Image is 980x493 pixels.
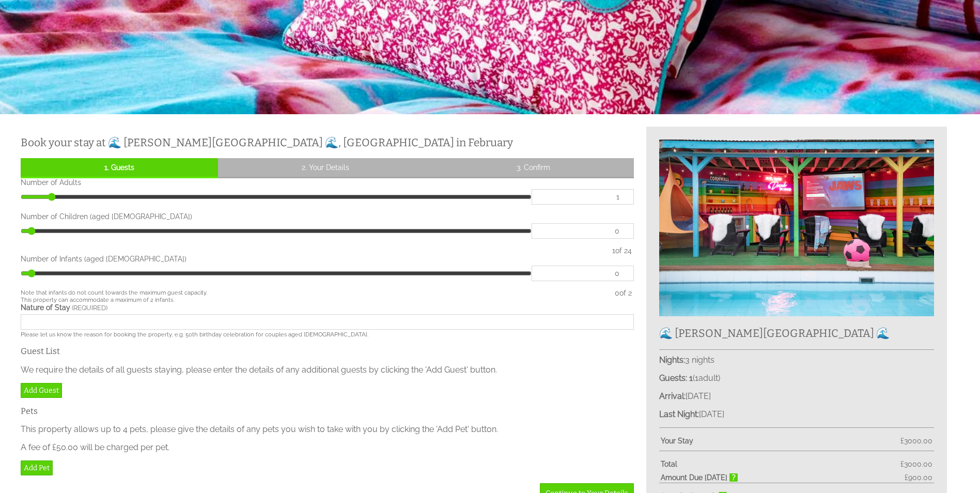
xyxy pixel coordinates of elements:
[659,391,934,401] p: [DATE]
[21,424,634,434] p: This property allows up to 4 pets, please give the details of any pets you wish to take with you ...
[904,460,932,468] span: 3000.00
[659,327,934,340] h2: 🌊 [PERSON_NAME][GEOGRAPHIC_DATA] 🌊
[21,331,368,338] small: Please let us know the reason for booking the property, e.g. 50th birthday celebration for couple...
[661,437,900,445] strong: Your Stay
[695,373,698,383] span: 1
[21,255,634,263] label: Number of Infants (aged [DEMOGRAPHIC_DATA])
[659,409,934,419] p: [DATE]
[689,373,693,383] strong: 1
[900,460,932,468] span: £
[218,158,433,177] a: 2. Your Details
[900,437,932,445] span: £
[659,355,685,365] strong: Nights:
[908,473,932,482] span: 900.00
[661,473,738,482] strong: Amount Due [DATE]
[659,391,686,401] strong: Arrival:
[904,437,932,445] span: 3000.00
[659,409,699,419] strong: Last Night:
[659,140,934,316] img: An image of '🌊 Halula Beach House 🌊'
[21,158,218,177] a: 1. Guests
[615,289,619,297] span: 0
[613,289,634,303] div: of 2
[659,373,687,383] strong: Guests:
[21,303,634,312] label: Nature of Stay
[905,473,932,482] span: £
[689,373,720,383] span: ( )
[21,136,634,149] h2: Book your stay at 🌊 [PERSON_NAME][GEOGRAPHIC_DATA] 🌊, [GEOGRAPHIC_DATA] in February
[612,246,615,255] span: 1
[21,460,53,475] a: Add Pet
[610,246,634,255] div: of 24
[433,158,634,177] a: 3. Confirm
[21,406,634,416] h3: Pets
[21,212,634,221] label: Number of Children (aged [DEMOGRAPHIC_DATA])
[661,460,900,468] strong: Total
[695,373,718,383] span: adult
[21,365,634,375] p: We require the details of all guests staying, please enter the details of any additional guests b...
[21,383,62,398] a: Add Guest
[21,442,634,452] p: A fee of £50.00 will be charged per pet.
[659,355,934,365] p: 3 nights
[21,346,634,356] h3: Guest List
[21,289,604,303] small: Note that infants do not count towards the maximum guest capacity. This property can accommodate ...
[21,178,634,187] label: Number of Adults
